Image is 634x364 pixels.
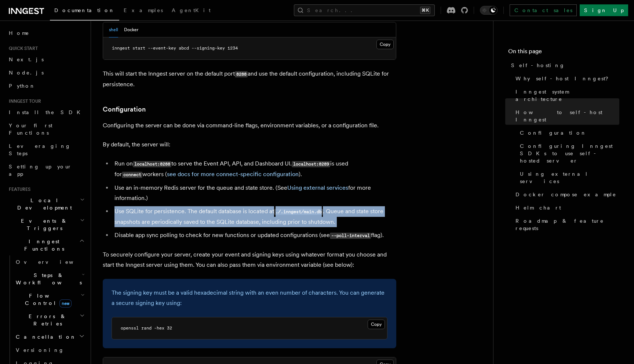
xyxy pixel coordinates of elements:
[172,7,211,13] span: AgentKit
[6,66,86,79] a: Node.js
[515,88,619,103] span: Inngest system architecture
[6,186,30,192] span: Features
[13,330,86,343] button: Cancellation
[292,161,330,167] code: localhost:8289
[6,98,41,104] span: Inngest tour
[124,22,138,37] button: Docker
[511,62,565,69] span: Self-hosting
[9,143,71,156] span: Leveraging Steps
[13,272,82,286] span: Steps & Workflows
[274,209,323,215] code: ./.inngest/main.db
[6,194,86,214] button: Local Development
[6,45,38,51] span: Quick start
[9,70,44,76] span: Node.js
[520,142,619,164] span: Configuring Inngest SDKs to use self-hosted server
[517,126,619,139] a: Configuration
[508,59,619,72] a: Self-hosting
[13,289,86,310] button: Flow Controlnew
[112,288,387,308] p: The signing key must be a valid hexadecimal string with an even number of characters. You can gen...
[513,106,619,126] a: How to self-host Inngest
[112,230,396,241] li: Disable app sync polling to check for new functions or updated configurations (see flag).
[103,120,396,131] p: Configuring the server can be done via command-line flags, environment variables, or a configurat...
[515,217,619,232] span: Roadmap & feature requests
[109,22,118,37] button: shell
[112,45,238,51] span: inngest start --event-key abcd --signing-key 1234
[517,167,619,188] a: Using external services
[6,26,86,40] a: Home
[9,57,44,62] span: Next.js
[235,71,248,77] code: 8288
[6,160,86,181] a: Setting up your app
[6,217,80,232] span: Events & Triggers
[9,83,36,89] span: Python
[513,72,619,85] a: Why self-host Inngest?
[122,172,142,178] code: connect
[330,233,371,239] code: --poll-interval
[112,159,396,180] li: Run on to serve the Event API, API, and Dashboard UI. is used for workers ( ).
[121,325,172,331] span: openssl rand -hex 32
[6,119,86,139] a: Your first Functions
[6,235,86,255] button: Inngest Functions
[13,269,86,289] button: Steps & Workflows
[6,214,86,235] button: Events & Triggers
[112,183,396,203] li: Use an in-memory Redis server for the queue and state store. (See for more information.)
[510,4,577,16] a: Contact sales
[13,310,86,330] button: Errors & Retries
[520,129,587,136] span: Configuration
[6,106,86,119] a: Install the SDK
[6,79,86,92] a: Python
[580,4,628,16] a: Sign Up
[6,238,79,252] span: Inngest Functions
[480,6,498,15] button: Toggle dark mode
[9,109,85,115] span: Install the SDK
[520,170,619,185] span: Using external services
[9,164,72,177] span: Setting up your app
[287,184,348,191] a: Using external services
[420,7,430,14] kbd: ⌘K
[376,40,394,49] button: Copy
[13,313,80,327] span: Errors & Retries
[513,214,619,235] a: Roadmap & feature requests
[167,2,215,20] a: AgentKit
[515,75,613,82] span: Why self-host Inngest?
[103,104,146,114] a: Configuration
[9,123,52,136] span: Your first Functions
[133,161,171,167] code: localhost:8288
[9,29,29,37] span: Home
[112,206,396,227] li: Use SQLite for persistence. The default database is located at . Queue and state store snapshots ...
[513,188,619,201] a: Docker compose example
[103,250,396,270] p: To securely configure your server, create your event and signing keys using whatever format you c...
[13,255,86,269] a: Overview
[167,171,299,178] a: see docs for more connect-specific configuration
[103,139,396,150] p: By default, the server will:
[515,109,619,123] span: How to self-host Inngest
[6,53,86,66] a: Next.js
[513,201,619,214] a: Helm chart
[294,4,435,16] button: Search...⌘K
[59,299,72,307] span: new
[13,333,76,341] span: Cancellation
[13,343,86,357] a: Versioning
[515,204,561,211] span: Helm chart
[124,7,163,13] span: Examples
[54,7,115,13] span: Documentation
[508,47,619,59] h4: On this page
[6,197,80,211] span: Local Development
[513,85,619,106] a: Inngest system architecture
[368,320,385,329] button: Copy
[13,292,81,307] span: Flow Control
[6,139,86,160] a: Leveraging Steps
[119,2,167,20] a: Examples
[517,139,619,167] a: Configuring Inngest SDKs to use self-hosted server
[50,2,119,21] a: Documentation
[16,259,91,265] span: Overview
[103,69,396,90] p: This will start the Inngest server on the default port and use the default configuration, includi...
[515,191,616,198] span: Docker compose example
[16,347,64,353] span: Versioning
